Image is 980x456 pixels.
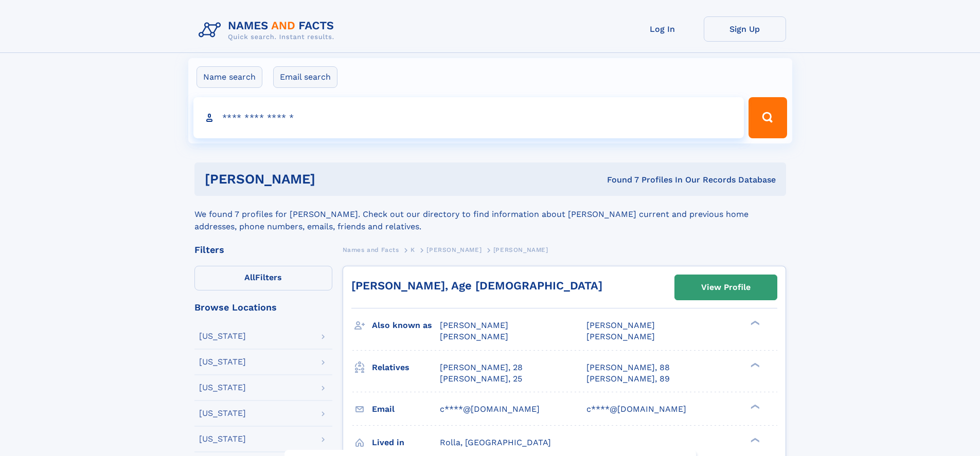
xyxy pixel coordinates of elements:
[440,437,551,447] span: Rolla, [GEOGRAPHIC_DATA]
[586,373,670,385] a: [PERSON_NAME], 89
[586,362,670,373] a: [PERSON_NAME], 88
[372,317,440,334] h3: Also known as
[199,358,246,366] div: [US_STATE]
[461,174,776,186] div: Found 7 Profiles In Our Records Database
[621,16,704,42] a: Log In
[440,332,508,341] span: [PERSON_NAME]
[440,362,523,373] a: [PERSON_NAME], 28
[493,246,548,253] span: [PERSON_NAME]
[194,16,343,44] img: Logo Names and Facts
[748,436,760,443] div: ❯
[193,97,744,138] input: search input
[586,332,655,341] span: [PERSON_NAME]
[351,279,602,292] a: [PERSON_NAME], Age [DEMOGRAPHIC_DATA]
[194,245,332,254] div: Filters
[426,246,482,253] span: [PERSON_NAME]
[343,243,399,256] a: Names and Facts
[372,359,440,376] h3: Relatives
[194,266,332,290] label: Filters
[411,243,415,256] a: K
[748,361,760,368] div: ❯
[197,66,262,88] label: Name search
[586,320,655,330] span: [PERSON_NAME]
[440,320,508,330] span: [PERSON_NAME]
[749,97,787,138] button: Search Button
[273,66,337,88] label: Email search
[372,400,440,418] h3: Email
[440,373,522,385] a: [PERSON_NAME], 25
[372,434,440,451] h3: Lived in
[426,243,482,256] a: [PERSON_NAME]
[704,16,786,42] a: Sign Up
[701,276,751,299] div: View Profile
[205,173,461,186] h1: [PERSON_NAME]
[748,320,760,326] div: ❯
[194,196,786,233] div: We found 7 profiles for [PERSON_NAME]. Check out our directory to find information about [PERSON_...
[411,246,415,253] span: K
[675,275,777,300] a: View Profile
[748,403,760,410] div: ❯
[199,435,246,443] div: [US_STATE]
[199,384,246,392] div: [US_STATE]
[244,272,255,282] span: All
[199,409,246,417] div: [US_STATE]
[199,332,246,340] div: [US_STATE]
[194,303,332,312] div: Browse Locations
